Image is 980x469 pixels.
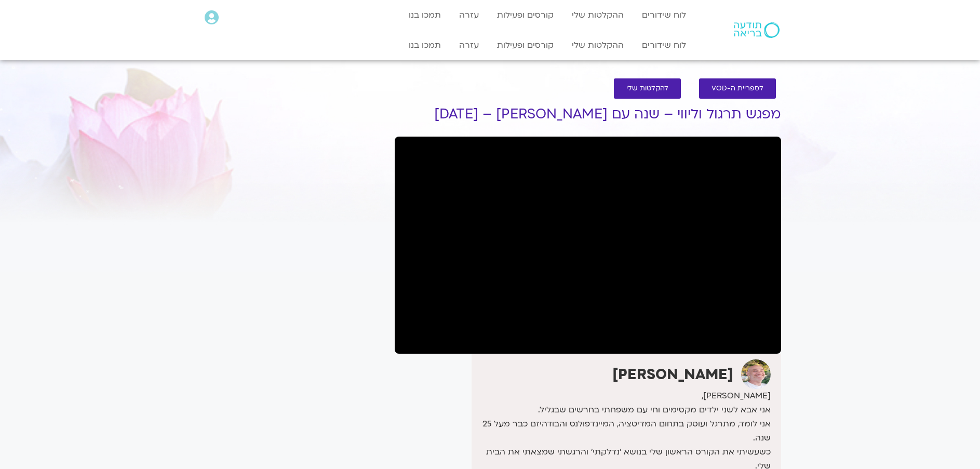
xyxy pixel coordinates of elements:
span: לספריית ה-VOD [711,85,763,92]
a: לספריית ה-VOD [699,78,776,99]
strong: [PERSON_NAME] [612,365,733,384]
span: להקלטות שלי [626,85,668,92]
div: [PERSON_NAME], [474,389,770,403]
a: לוח שידורים [637,35,691,55]
a: עזרה [454,35,484,55]
a: תמכו בנו [404,35,446,55]
a: תמכו בנו [404,5,446,25]
a: להקלטות שלי [614,78,681,99]
img: תודעה בריאה [734,22,780,38]
a: לוח שידורים [637,5,691,25]
img: רון אלון [741,359,771,389]
a: ההקלטות שלי [567,5,629,25]
a: ההקלטות שלי [567,35,629,55]
a: קורסים ופעילות [492,5,559,25]
h1: מפגש תרגול וליווי – שנה עם [PERSON_NAME] – [DATE] [395,106,781,122]
a: קורסים ופעילות [492,35,559,55]
div: אני אבא לשני ילדים מקסימים וחי עם משפחתי בחרשים שבגליל. [474,403,770,417]
div: אני לומד, מתרגל ועוסק בתחום המדיטציה, המיינדפולנס והבודהיזם כבר מעל 25 שנה. [474,417,770,445]
a: עזרה [454,5,484,25]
